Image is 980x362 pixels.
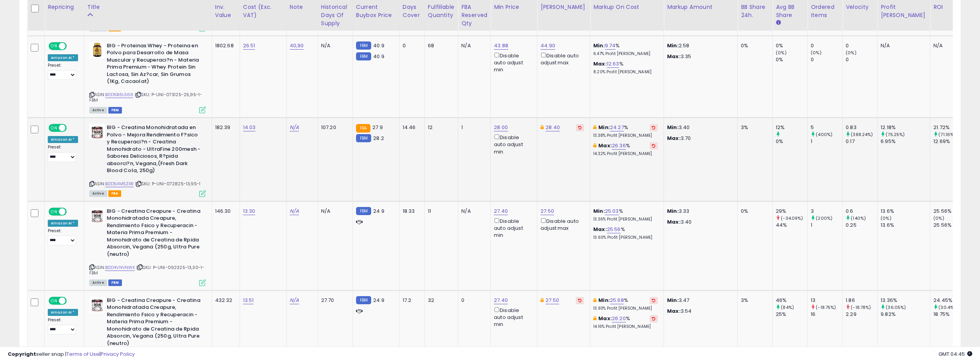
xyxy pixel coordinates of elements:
[593,42,658,57] div: %
[461,208,485,215] div: N/A
[89,124,105,140] img: 51iUi6uW0AL._SL40_.jpg
[108,190,122,197] span: FBA
[776,50,787,56] small: (0%)
[372,124,383,131] span: 27.9
[403,3,421,19] div: Days Cover
[605,42,616,50] a: 9.74
[403,42,419,49] div: 0
[540,51,584,66] div: Disable auto adjust max
[881,222,930,229] div: 13.6%
[816,304,836,310] small: (-18.75%)
[667,3,734,11] div: Markup Amount
[846,3,874,11] div: Velocity
[593,3,660,11] div: Markup on Cost
[546,124,560,131] a: 28.40
[48,309,78,316] div: Amazon AI *
[593,235,658,240] p: 13.60% Profit [PERSON_NAME]
[816,215,832,221] small: (200%)
[933,42,959,49] div: N/A
[881,138,930,145] div: 6.95%
[107,42,201,87] b: BIG - Proteinas Whey - Proteina en Polvo para Desarrollo de Masa Muscular y Recuperaci?n - Materi...
[811,297,842,304] div: 13
[811,42,842,49] div: 0
[108,107,122,114] span: FBM
[546,296,559,304] a: 27.50
[321,208,347,215] div: N/A
[593,315,658,329] div: %
[89,208,105,223] img: 51--cuZpajL._SL40_.jpg
[403,124,419,131] div: 14.46
[938,350,972,358] span: 2025-10-8 04:45 GMT
[593,151,658,157] p: 14.32% Profit [PERSON_NAME]
[243,3,283,19] div: Cost (Exc. VAT)
[494,217,531,239] div: Disable auto adjust min
[290,124,299,131] a: N/A
[607,60,619,68] a: 12.63
[667,135,732,142] p: 3.70
[881,3,927,19] div: Profit [PERSON_NAME]
[610,296,624,304] a: 25.68
[321,124,347,131] div: 107.20
[776,56,807,63] div: 0%
[321,42,347,49] div: N/A
[781,215,803,221] small: (-34.09%)
[811,3,839,19] div: Ordered Items
[667,208,732,215] p: 3.33
[811,222,842,229] div: 1
[667,42,679,49] strong: Min:
[846,42,877,49] div: 0
[816,131,832,138] small: (400%)
[48,63,78,80] div: Preset:
[593,142,658,157] div: %
[243,207,255,215] a: 13.30
[593,297,658,311] div: %
[846,222,877,229] div: 0.25
[776,19,780,26] small: Avg BB Share.
[461,3,487,28] div: FBA Reserved Qty
[776,138,807,145] div: 0%
[593,60,658,75] div: %
[356,134,371,142] small: FBM
[540,3,587,11] div: [PERSON_NAME]
[373,42,384,49] span: 40.9
[933,138,965,145] div: 12.69%
[593,60,607,67] b: Max:
[66,125,78,131] span: OFF
[105,264,135,271] a: B0D4VNVNWX
[540,207,554,215] a: 27.50
[741,297,766,304] div: 3%
[881,215,891,221] small: (0%)
[89,42,206,112] div: ASIN:
[593,217,658,222] p: 13.36% Profit [PERSON_NAME]
[243,42,255,50] a: 26.51
[356,296,371,304] small: FBM
[776,208,807,215] div: 29%
[89,190,107,197] span: All listings currently available for purchase on Amazon
[403,208,419,215] div: 18.33
[66,43,78,49] span: OFF
[610,124,624,131] a: 24.27
[593,124,658,138] div: %
[403,297,419,304] div: 17.2
[776,222,807,229] div: 44%
[87,3,209,11] div: Title
[846,138,877,145] div: 0.17
[461,297,485,304] div: 0
[243,124,256,131] a: 14.03
[881,208,930,215] div: 13.6%
[108,279,122,286] span: FBM
[49,125,59,131] span: ON
[593,69,658,75] p: 8.20% Profit [PERSON_NAME]
[933,3,962,11] div: ROI
[66,350,99,358] a: Terms of Use
[938,131,956,138] small: (71.16%)
[89,124,206,196] div: ASIN:
[494,124,508,131] a: 28.00
[66,297,78,304] span: OFF
[593,306,658,311] p: 13.93% Profit [PERSON_NAME]
[290,207,299,215] a: N/A
[933,222,965,229] div: 25.56%
[612,315,626,322] a: 26.20
[886,131,905,138] small: (75.25%)
[593,226,607,233] b: Max:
